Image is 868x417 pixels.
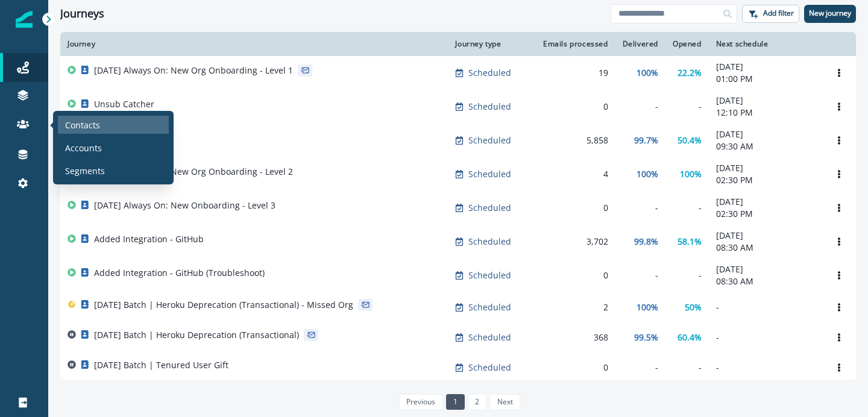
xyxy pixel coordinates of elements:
[468,269,511,281] p: Scheduled
[678,236,702,248] p: 58.1%
[716,263,815,275] p: [DATE]
[60,157,856,191] a: [DATE] Always On: New Org Onboarding - Level 2Scheduled4100%100%[DATE]02:30 PMOptions
[468,202,511,214] p: Scheduled
[60,56,856,90] a: [DATE] Always On: New Org Onboarding - Level 1Scheduled19100%22.2%[DATE]01:00 PMOptions
[60,225,856,259] a: Added Integration - GitHubScheduled3,70299.8%58.1%[DATE]08:30 AMOptions
[60,353,856,383] a: [DATE] Batch | Tenured User GiftScheduled0---Options
[60,124,856,157] a: Trial Started - SeerScheduled5,85899.7%50.4%[DATE]09:30 AMOptions
[634,331,658,343] p: 99.5%
[673,101,702,113] div: -
[716,362,815,374] p: -
[94,199,275,212] p: [DATE] Always On: New Onboarding - Level 3
[637,67,658,79] p: 100%
[60,292,856,322] a: [DATE] Batch | Heroku Deprecation (Transactional) - Missed OrgScheduled2100%50%-Options
[468,362,511,374] p: Scheduled
[58,139,169,157] a: Accounts
[829,266,849,284] button: Options
[634,236,658,248] p: 99.8%
[65,165,105,177] p: Segments
[468,301,511,313] p: Scheduled
[60,90,856,124] a: Unsub CatcherScheduled0--[DATE]12:10 PMOptions
[541,202,608,214] div: 0
[804,5,856,23] button: New journey
[716,174,815,186] p: 02:30 PM
[623,39,658,49] div: Delivered
[58,116,169,134] a: Contacts
[468,101,511,113] p: Scheduled
[396,394,520,410] ul: Pagination
[685,301,702,313] p: 50%
[489,394,520,410] a: Next page
[716,331,815,343] p: -
[94,359,228,371] p: [DATE] Batch | Tenured User Gift
[541,168,608,180] div: 4
[541,236,608,248] div: 3,702
[716,230,815,242] p: [DATE]
[65,119,100,131] p: Contacts
[541,67,608,79] div: 19
[763,9,794,17] p: Add filter
[623,362,658,374] div: -
[809,9,851,17] p: New journey
[673,362,702,374] div: -
[94,299,353,311] p: [DATE] Batch | Heroku Deprecation (Transactional) - Missed Org
[541,301,608,313] div: 2
[829,98,849,116] button: Options
[468,134,511,146] p: Scheduled
[716,196,815,208] p: [DATE]
[716,140,815,152] p: 09:30 AM
[541,39,608,49] div: Emails processed
[678,331,702,343] p: 60.4%
[829,131,849,149] button: Options
[94,267,265,279] p: Added Integration - GitHub (Troubleshoot)
[716,275,815,287] p: 08:30 AM
[716,128,815,140] p: [DATE]
[541,269,608,281] div: 0
[716,242,815,254] p: 08:30 AM
[678,67,702,79] p: 22.2%
[829,199,849,217] button: Options
[716,73,815,85] p: 01:00 PM
[678,134,702,146] p: 50.4%
[541,101,608,113] div: 0
[829,233,849,251] button: Options
[829,328,849,346] button: Options
[468,331,511,343] p: Scheduled
[673,39,702,49] div: Opened
[680,168,702,180] p: 100%
[468,394,486,410] a: Page 2
[716,39,815,49] div: Next schedule
[60,191,856,225] a: [DATE] Always On: New Onboarding - Level 3Scheduled0--[DATE]02:30 PMOptions
[65,142,102,154] p: Accounts
[60,7,104,20] h1: Journeys
[94,98,154,110] p: Unsub Catcher
[446,394,465,410] a: Page 1 is your current page
[468,236,511,248] p: Scheduled
[60,322,856,353] a: [DATE] Batch | Heroku Deprecation (Transactional)Scheduled36899.5%60.4%-Options
[94,233,204,245] p: Added Integration - GitHub
[673,269,702,281] div: -
[455,39,526,49] div: Journey type
[541,362,608,374] div: 0
[716,107,815,119] p: 12:10 PM
[16,11,33,28] img: Inflection
[94,329,299,341] p: [DATE] Batch | Heroku Deprecation (Transactional)
[716,162,815,174] p: [DATE]
[634,134,658,146] p: 99.7%
[541,331,608,343] div: 368
[742,5,799,23] button: Add filter
[58,161,169,180] a: Segments
[716,301,815,313] p: -
[829,165,849,183] button: Options
[468,168,511,180] p: Scheduled
[673,202,702,214] div: -
[829,298,849,316] button: Options
[637,168,658,180] p: 100%
[829,359,849,377] button: Options
[829,64,849,82] button: Options
[94,64,293,77] p: [DATE] Always On: New Org Onboarding - Level 1
[60,259,856,292] a: Added Integration - GitHub (Troubleshoot)Scheduled0--[DATE]08:30 AMOptions
[623,269,658,281] div: -
[94,166,293,178] p: [DATE] Always On: New Org Onboarding - Level 2
[623,101,658,113] div: -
